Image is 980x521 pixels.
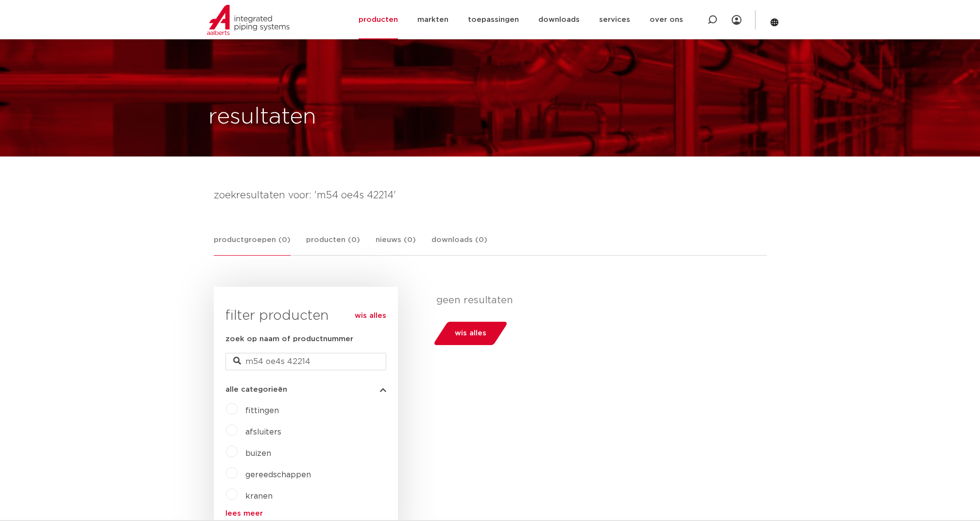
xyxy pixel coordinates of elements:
[436,295,759,306] p: geen resultaten
[376,234,416,255] a: nieuws (0)
[225,353,386,370] input: zoeken
[245,492,273,500] a: kranen
[245,471,311,479] a: gereedschappen
[208,102,316,133] h1: resultaten
[225,333,353,345] label: zoek op naam of productnummer
[225,386,386,393] button: alle categorieën
[455,326,486,341] span: wis alles
[245,428,281,436] a: afsluiters
[245,407,279,415] a: fittingen
[225,386,287,393] span: alle categorieën
[245,450,271,457] a: buizen
[355,310,386,322] a: wis alles
[431,234,487,255] a: downloads (0)
[214,234,291,256] a: productgroepen (0)
[306,234,360,255] a: producten (0)
[225,510,386,517] a: lees meer
[225,306,386,326] h3: filter producten
[214,188,767,203] h4: zoekresultaten voor: 'm54 oe4s 42214'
